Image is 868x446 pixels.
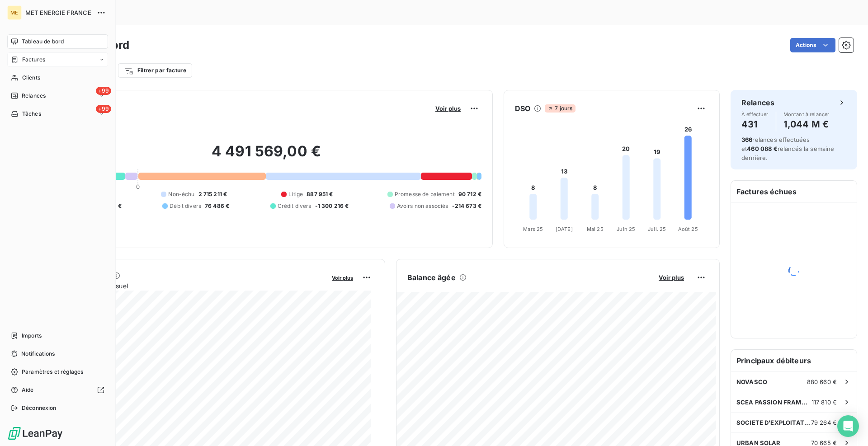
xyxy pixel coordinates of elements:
[168,190,194,198] span: Non-échu
[556,226,573,232] tspan: [DATE]
[51,142,481,169] h2: 4 491 569,00 €
[288,190,303,198] span: Litige
[397,202,448,210] span: Avoirs non associés
[545,104,575,113] span: 7 jours
[587,226,604,232] tspan: Mai 25
[731,350,857,371] h6: Principaux débiteurs
[51,281,325,291] span: Chiffre d'affaires mensuel
[7,365,108,379] a: Paramètres et réglages
[96,105,111,113] span: +99
[741,97,774,108] h6: Relances
[736,378,767,385] span: NOVASCO
[21,350,55,358] span: Notifications
[435,105,461,112] span: Voir plus
[811,399,837,406] span: 117 810 €
[648,226,666,232] tspan: Juil. 25
[7,426,63,441] img: Logo LeanPay
[458,190,481,198] span: 90 712 €
[22,332,42,340] span: Imports
[22,386,34,394] span: Aide
[22,92,46,100] span: Relances
[678,226,698,232] tspan: Août 25
[7,107,108,121] a: +99Tâches
[329,273,356,282] button: Voir plus
[170,202,201,210] span: Débit divers
[741,112,769,117] span: À effectuer
[659,274,684,281] span: Voir plus
[433,104,463,113] button: Voir plus
[7,34,108,49] a: Tableau de bord
[332,275,353,281] span: Voir plus
[22,38,64,46] span: Tableau de bord
[783,112,830,117] span: Montant à relancer
[7,89,108,103] a: +99Relances
[118,63,192,78] button: Filtrer par facture
[315,202,349,210] span: -1 300 216 €
[22,368,83,376] span: Paramètres et réglages
[198,190,227,198] span: 2 715 211 €
[515,103,530,114] h6: DSO
[307,190,333,198] span: 887 951 €
[747,145,777,152] span: 460 088 €
[741,117,769,131] h4: 431
[452,202,482,210] span: -214 673 €
[741,136,835,161] span: relances effectuées et relancés la semaine dernière.
[741,136,752,143] span: 366
[136,183,140,190] span: 0
[783,117,830,131] h4: 1,044 M €
[811,419,837,426] span: 79 264 €
[523,226,543,232] tspan: Mars 25
[22,110,41,118] span: Tâches
[7,52,108,67] a: Factures
[656,273,687,282] button: Voir plus
[736,399,811,406] span: SCEA PASSION FRAMBOISES
[395,190,455,198] span: Promesse de paiement
[617,226,635,232] tspan: Juin 25
[7,70,108,85] a: Clients
[22,56,45,64] span: Factures
[790,38,835,52] button: Actions
[96,87,111,95] span: +99
[7,329,108,343] a: Imports
[7,383,108,397] a: Aide
[278,202,311,210] span: Crédit divers
[407,272,456,283] h6: Balance âgée
[807,378,837,385] span: 880 660 €
[22,74,40,82] span: Clients
[837,415,859,437] div: Open Intercom Messenger
[22,404,57,412] span: Déconnexion
[205,202,229,210] span: 76 486 €
[736,419,811,426] span: SOCIETE D'EXPLOITATION DES MARCHES COMMUNAUX
[731,181,857,202] h6: Factures échues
